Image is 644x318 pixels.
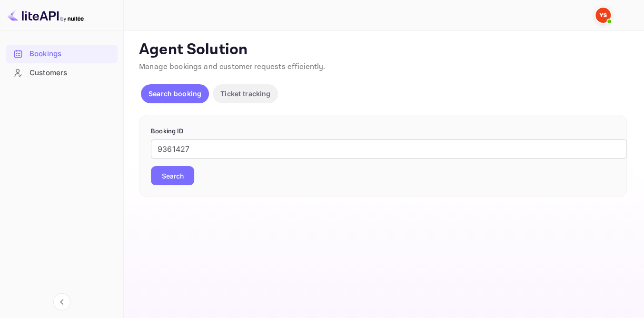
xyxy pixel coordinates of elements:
[595,8,611,23] img: Yandex Support
[6,45,118,62] a: Bookings
[30,68,113,79] div: Customers
[30,49,113,60] div: Bookings
[151,139,627,159] input: Enter Booking ID (e.g., 63782194)
[151,127,615,136] p: Booking ID
[6,64,118,81] a: Customers
[6,45,118,63] div: Bookings
[220,89,270,99] p: Ticket tracking
[8,8,84,23] img: LiteAPI logo
[53,293,70,310] button: Collapse navigation
[139,40,627,60] p: Agent Solution
[6,64,118,82] div: Customers
[139,62,326,72] span: Manage bookings and customer requests efficiently.
[151,166,194,185] button: Search
[149,89,201,99] p: Search booking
